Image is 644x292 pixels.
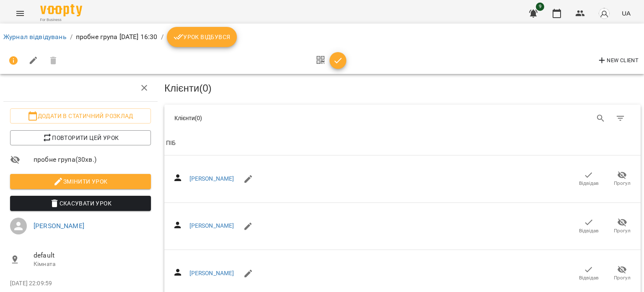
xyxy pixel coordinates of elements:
p: [DATE] 22:09:59 [10,279,151,288]
button: Прогул [605,167,639,191]
span: Відвідав [579,180,599,187]
button: Урок відбувся [167,27,237,47]
button: Повторити цей урок [10,130,151,145]
button: Змінити урок [10,174,151,189]
span: default [34,250,151,260]
li: / [70,32,73,42]
span: Прогул [614,274,631,281]
button: Відвідав [572,167,605,191]
span: Повторити цей урок [17,133,144,143]
p: пробне група [DATE] 16:30 [76,32,158,42]
h3: Клієнти ( 0 ) [164,83,641,94]
img: Voopty Logo [40,4,82,16]
p: Кімната [34,260,151,268]
span: For Business [40,17,82,23]
div: Клієнти ( 0 ) [174,114,396,122]
nav: breadcrumb [3,27,641,47]
button: Скасувати Урок [10,196,151,211]
button: Відвідав [572,214,605,238]
a: [PERSON_NAME] [190,175,234,182]
span: пробне група ( 30 хв. ) [34,155,151,165]
img: avatar_s.png [598,8,610,19]
span: Відвідав [579,274,599,281]
a: [PERSON_NAME] [34,222,84,230]
button: Додати в статичний розклад [10,108,151,124]
div: Table Toolbar [164,105,641,132]
button: Відвідав [572,262,605,285]
span: Змінити урок [17,176,144,187]
a: [PERSON_NAME] [190,270,234,276]
a: Журнал відвідувань [3,33,67,41]
span: Скасувати Урок [17,198,144,208]
button: Search [591,108,611,129]
button: Прогул [605,262,639,285]
button: UA [618,5,634,21]
span: Відвідав [579,227,599,234]
div: ПІБ [166,138,176,148]
span: New Client [597,55,639,66]
button: New Client [595,54,641,67]
span: Прогул [614,227,631,234]
button: Menu [10,3,30,24]
button: Фільтр [610,108,631,129]
span: 9 [536,3,544,11]
button: Прогул [605,214,639,238]
span: Урок відбувся [174,32,231,42]
div: Sort [166,138,176,148]
span: ПІБ [166,138,639,148]
span: Додати в статичний розклад [17,111,144,121]
span: Прогул [614,180,631,187]
li: / [161,32,164,42]
a: [PERSON_NAME] [190,222,234,229]
span: UA [622,9,631,18]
